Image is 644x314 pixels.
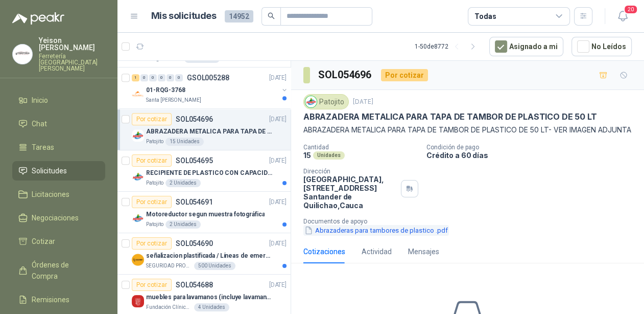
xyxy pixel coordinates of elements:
[39,37,105,51] p: Yeison [PERSON_NAME]
[381,69,428,81] div: Por cotizar
[12,12,64,25] img: Logo peakr
[117,109,291,150] a: Por cotizarSOL054696[DATE] Company LogoABRAZADERA METALICA PARA TAPA DE TAMBOR DE PLASTICO DE 50 ...
[117,233,291,275] a: Por cotizarSOL054690[DATE] Company Logoseñalizacion plastificada / Líneas de emergenciaSEGURIDAD ...
[12,232,105,251] a: Cotizar
[269,197,287,207] p: [DATE]
[303,218,640,225] p: Documentos de apoyo
[146,138,163,146] p: Patojito
[318,67,373,83] h3: SOL054696
[303,246,345,257] div: Cotizaciones
[474,11,496,22] div: Todas
[32,236,55,247] span: Cotizar
[32,142,54,153] span: Tareas
[132,154,172,167] div: Por cotizar
[12,255,105,286] a: Órdenes de Compra
[194,303,229,311] div: 4 Unidades
[146,262,192,270] p: SEGURIDAD PROVISER LTDA
[158,74,165,81] div: 0
[140,74,148,81] div: 0
[165,220,201,229] div: 2 Unidades
[305,96,317,107] img: Company Logo
[303,168,397,175] p: Dirección
[32,118,47,129] span: Chat
[269,73,287,83] p: [DATE]
[165,179,201,187] div: 2 Unidades
[12,185,105,204] a: Licitaciones
[149,74,157,81] div: 0
[12,91,105,110] a: Inicio
[132,279,172,291] div: Por cotizar
[269,280,287,290] p: [DATE]
[166,74,174,81] div: 0
[132,113,172,125] div: Por cotizar
[12,114,105,133] a: Chat
[146,96,201,104] p: Santa [PERSON_NAME]
[176,116,213,123] p: SOL054696
[32,259,96,282] span: Órdenes de Compra
[132,254,144,266] img: Company Logo
[117,150,291,192] a: Por cotizarSOL054695[DATE] Company LogoRECIPIENTE DE PLASTICO CON CAPACIDAD DE 1.8 LT PARA LA EXT...
[39,53,105,72] p: Ferretería [GEOGRAPHIC_DATA][PERSON_NAME]
[269,156,287,166] p: [DATE]
[362,246,392,257] div: Actividad
[165,138,204,146] div: 15 Unidades
[313,151,345,160] div: Unidades
[269,239,287,249] p: [DATE]
[146,303,192,311] p: Fundación Clínica Shaio
[624,5,638,14] span: 20
[268,12,275,19] span: search
[12,138,105,157] a: Tareas
[176,157,213,164] p: SOL054695
[408,246,439,257] div: Mensajes
[175,74,183,81] div: 0
[146,168,273,178] p: RECIPIENTE DE PLASTICO CON CAPACIDAD DE 1.8 LT PARA LA EXTRACCIÓN MANUAL DE LIQUIDOS
[12,161,105,181] a: Solicitudes
[132,171,144,183] img: Company Logo
[426,144,640,151] p: Condición de pago
[132,129,144,142] img: Company Logo
[571,37,632,56] button: No Leídos
[32,294,69,305] span: Remisiones
[225,10,253,23] span: 14952
[132,212,144,225] img: Company Logo
[132,196,172,208] div: Por cotizar
[146,251,273,261] p: señalizacion plastificada / Líneas de emergencia
[303,111,597,122] p: ABRAZADERA METALICA PARA TAPA DE TAMBOR DE PLASTICO DE 50 LT
[303,144,418,151] p: Cantidad
[13,44,32,64] img: Company Logo
[146,179,163,187] p: Patojito
[353,97,373,107] p: [DATE]
[117,192,291,233] a: Por cotizarSOL054691[DATE] Company LogoMotoreductor segun muestra fotográficaPatojito2 Unidades
[426,151,640,160] p: Crédito a 60 días
[303,225,449,236] button: Abrazaderas para tambores de plastico .pdf
[269,115,287,124] p: [DATE]
[194,262,235,270] div: 500 Unidades
[32,189,69,200] span: Licitaciones
[176,281,213,288] p: SOL054688
[146,127,273,137] p: ABRAZADERA METALICA PARA TAPA DE TAMBOR DE PLASTICO DE 50 LT
[151,9,217,24] h1: Mis solicitudes
[132,237,172,250] div: Por cotizar
[132,88,144,100] img: Company Logo
[132,295,144,307] img: Company Logo
[12,208,105,228] a: Negociaciones
[132,72,289,104] a: 1 0 0 0 0 0 GSOL005288[DATE] Company Logo01-RQG-3768Santa [PERSON_NAME]
[146,293,273,302] p: muebles para lavamanos (incluye lavamanos)
[415,38,481,55] div: 1 - 50 de 8772
[489,37,563,56] button: Asignado a mi
[613,7,632,26] button: 20
[303,151,311,160] p: 15
[132,74,139,81] div: 1
[176,198,213,206] p: SOL054691
[146,85,185,95] p: 01-RQG-3768
[303,175,397,210] p: [GEOGRAPHIC_DATA], [STREET_ADDRESS] Santander de Quilichao , Cauca
[32,212,79,223] span: Negociaciones
[176,240,213,247] p: SOL054690
[146,220,163,229] p: Patojito
[146,210,265,219] p: Motoreductor segun muestra fotográfica
[303,124,632,136] p: ABRAZADERA METALICA PARA TAPA DE TAMBOR DE PLASTICO DE 50 LT- VER IMAGEN ADJUNTA
[32,165,67,176] span: Solicitudes
[32,95,48,106] span: Inicio
[187,74,229,81] p: GSOL005288
[303,94,349,109] div: Patojito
